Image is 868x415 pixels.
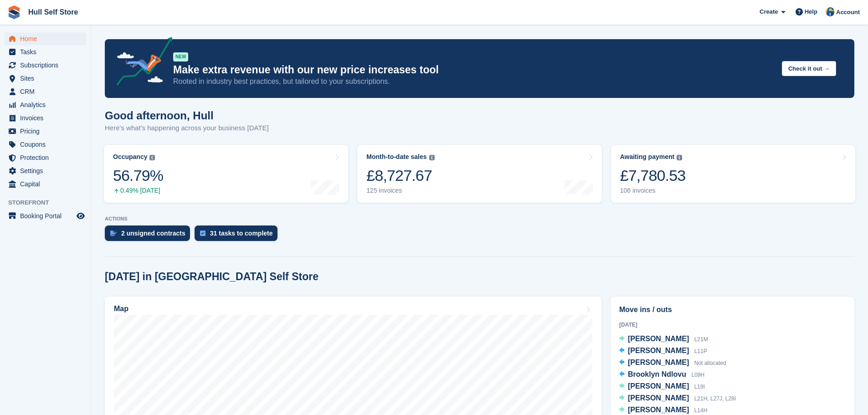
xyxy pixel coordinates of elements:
span: Invoices [20,112,75,124]
span: L09H [691,372,704,378]
span: Help [805,7,817,16]
img: icon-info-grey-7440780725fd019a000dd9b08b2336e03edf1995a4989e88bcd33f0948082b44.svg [677,155,682,160]
h2: Map [114,305,128,313]
a: [PERSON_NAME] L21M [619,333,708,345]
a: Preview store [75,210,86,221]
span: Analytics [20,98,75,111]
img: task-75834270c22a3079a89374b754ae025e5fb1db73e45f91037f5363f120a921f8.svg [200,231,205,236]
span: Pricing [20,125,75,138]
a: Occupancy 56.79% 0.49% [DATE] [104,145,348,203]
img: icon-info-grey-7440780725fd019a000dd9b08b2336e03edf1995a4989e88bcd33f0948082b44.svg [149,155,155,160]
span: Coupons [20,138,75,151]
a: menu [5,85,86,98]
div: 106 invoices [620,187,686,195]
span: L19I [694,384,705,390]
a: Brooklyn Ndlovu L09H [619,369,704,381]
a: menu [5,164,86,177]
a: menu [5,138,86,151]
span: Storefront [8,198,91,207]
span: [PERSON_NAME] [628,394,689,402]
div: £7,780.53 [620,166,686,185]
img: contract_signature_icon-13c848040528278c33f63329250d36e43548de30e8caae1d1a13099fd9432cc5.svg [110,231,117,236]
a: menu [5,125,86,138]
span: CRM [20,85,75,98]
span: Subscriptions [20,59,75,72]
a: menu [5,210,86,222]
h2: [DATE] in [GEOGRAPHIC_DATA] Self Store [105,271,318,283]
p: ACTIONS [105,216,854,222]
span: L21M [694,336,708,343]
div: 31 tasks to complete [210,230,273,237]
span: [PERSON_NAME] [628,406,689,414]
h2: Move ins / outs [619,304,846,315]
a: [PERSON_NAME] L11P [619,345,707,357]
a: menu [5,59,86,72]
p: Make extra revenue with our new price increases tool [173,63,775,77]
p: Here's what's happening across your business [DATE] [105,123,269,133]
a: Hull Self Store [25,5,82,20]
span: Create [760,7,778,16]
p: Rooted in industry best practices, but tailored to your subscriptions. [173,77,775,87]
img: Hull Self Store [826,7,835,16]
a: menu [5,112,86,124]
div: £8,727.67 [366,166,434,185]
span: Protection [20,151,75,164]
a: menu [5,151,86,164]
div: Month-to-date sales [366,153,426,161]
div: [DATE] [619,321,846,329]
div: Occupancy [113,153,147,161]
a: [PERSON_NAME] L21H, L27J, L28I [619,393,736,405]
a: menu [5,98,86,111]
span: L21H, L27J, L28I [694,395,736,402]
span: L11P [694,348,707,354]
a: menu [5,32,86,45]
div: 125 invoices [366,187,434,195]
div: 2 unsigned contracts [121,230,185,237]
button: Check it out → [782,61,836,76]
a: [PERSON_NAME] Not allocated [619,357,726,369]
span: [PERSON_NAME] [628,335,689,343]
a: Month-to-date sales £8,727.67 125 invoices [357,145,601,203]
a: menu [5,72,86,85]
a: [PERSON_NAME] L19I [619,381,705,393]
span: L14H [694,407,708,414]
span: [PERSON_NAME] [628,359,689,366]
span: Tasks [20,46,75,58]
img: icon-info-grey-7440780725fd019a000dd9b08b2336e03edf1995a4989e88bcd33f0948082b44.svg [429,155,435,160]
h1: Good afternoon, Hull [105,109,269,122]
span: [PERSON_NAME] [628,382,689,390]
img: price-adjustments-announcement-icon-8257ccfd72463d97f412b2fc003d46551f7dbcb40ab6d574587a9cd5c0d94... [109,37,173,89]
span: Booking Portal [20,210,75,222]
div: 0.49% [DATE] [113,187,163,195]
img: stora-icon-8386f47178a22dfd0bd8f6a31ec36ba5ce8667c1dd55bd0f319d3a0aa187defe.svg [7,5,21,19]
span: Not allocated [694,360,726,366]
span: Capital [20,178,75,190]
span: [PERSON_NAME] [628,347,689,354]
div: NEW [173,52,188,61]
a: 31 tasks to complete [195,225,282,246]
a: 2 unsigned contracts [105,225,195,246]
span: Sites [20,72,75,85]
span: Settings [20,164,75,177]
div: Awaiting payment [620,153,675,161]
div: 56.79% [113,166,163,185]
a: menu [5,178,86,190]
span: Account [836,8,860,17]
span: Home [20,32,75,45]
span: Brooklyn Ndlovu [628,370,686,378]
a: Awaiting payment £7,780.53 106 invoices [611,145,855,203]
a: menu [5,46,86,58]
